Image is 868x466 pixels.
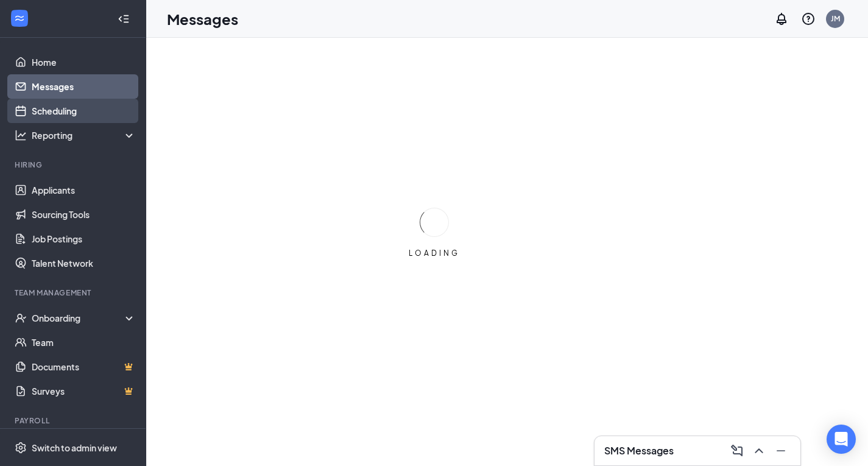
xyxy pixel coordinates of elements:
[774,443,788,458] svg: Minimize
[15,160,133,170] div: Hiring
[32,99,136,123] a: Scheduling
[32,330,136,355] a: Team
[771,441,791,461] button: Minimize
[15,442,27,454] svg: Settings
[15,129,27,141] svg: Analysis
[404,248,465,258] div: LOADING
[727,441,747,461] button: ComposeMessage
[15,288,133,298] div: Team Management
[32,379,136,403] a: SurveysCrown
[118,13,130,25] svg: Collapse
[32,50,136,74] a: Home
[167,9,238,29] h1: Messages
[749,441,769,461] button: ChevronUp
[604,444,674,457] h3: SMS Messages
[32,202,136,227] a: Sourcing Tools
[32,251,136,275] a: Talent Network
[32,312,125,324] div: Onboarding
[32,442,117,454] div: Switch to admin view
[15,415,133,426] div: Payroll
[774,12,789,26] svg: Notifications
[801,12,816,26] svg: QuestionInfo
[15,312,27,324] svg: UserCheck
[32,227,136,251] a: Job Postings
[32,355,136,379] a: DocumentsCrown
[730,443,744,458] svg: ComposeMessage
[827,425,856,454] div: Open Intercom Messenger
[752,443,766,458] svg: ChevronUp
[32,178,136,202] a: Applicants
[831,13,840,24] div: JM
[13,12,26,24] svg: WorkstreamLogo
[32,74,136,99] a: Messages
[32,129,136,141] div: Reporting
